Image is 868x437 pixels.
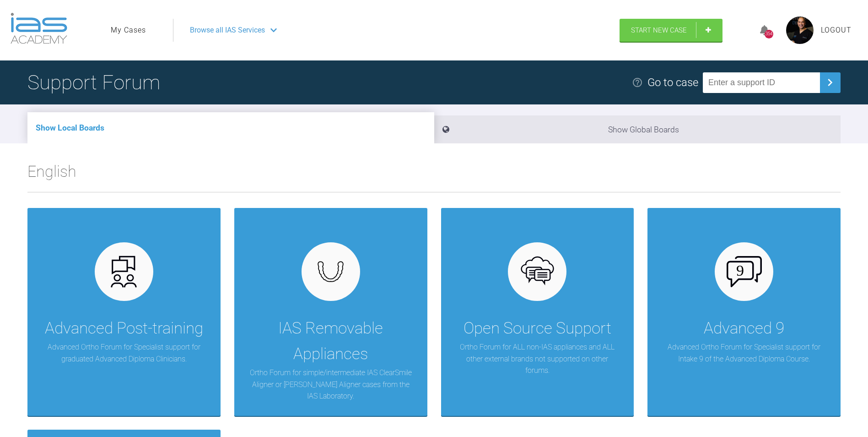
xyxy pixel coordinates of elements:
[823,75,837,90] img: chevronRight.28bd32b0.svg
[620,19,722,42] a: Start New Case
[190,24,265,36] span: Browse all IAS Services
[27,208,221,416] a: Advanced Post-trainingAdvanced Ortho Forum for Specialist support for graduated Advanced Diploma ...
[520,254,555,290] img: opensource.6e495855.svg
[434,115,841,143] li: Show Global Boards
[821,24,852,36] a: Logout
[631,26,687,34] span: Start New Case
[647,74,698,91] div: Go to case
[27,159,841,192] h2: English
[248,367,414,402] p: Ortho Forum for simple/intermediate IAS ClearSmile Aligner or [PERSON_NAME] Aligner cases from th...
[111,24,146,36] a: My Cases
[106,254,141,290] img: advanced.73cea251.svg
[41,341,207,365] p: Advanced Ortho Forum for Specialist support for graduated Advanced Diploma Clinicians.
[765,30,773,38] div: 354
[248,316,414,367] div: IAS Removable Appliances
[313,258,348,285] img: removables.927eaa4e.svg
[661,341,827,365] p: Advanced Ortho Forum for Specialist support for Intake 9 of the Advanced Diploma Course.
[464,316,611,341] div: Open Source Support
[27,66,160,98] h1: Support Forum
[786,16,814,44] img: profile.png
[727,256,762,287] img: advanced-9.7b3bd4b1.svg
[703,72,820,93] input: Enter a support ID
[441,208,634,416] a: Open Source SupportOrtho Forum for ALL non-IAS appliances and ALL other external brands not suppo...
[234,208,427,416] a: IAS Removable AppliancesOrtho Forum for simple/intermediate IAS ClearSmile Aligner or [PERSON_NAM...
[647,208,841,416] a: Advanced 9Advanced Ortho Forum for Specialist support for Intake 9 of the Advanced Diploma Course.
[27,112,434,143] li: Show Local Boards
[632,77,643,88] img: help.e70b9f3d.svg
[455,341,620,377] p: Ortho Forum for ALL non-IAS appliances and ALL other external brands not supported on other forums.
[45,316,203,341] div: Advanced Post-training
[11,13,67,44] img: logo-light.3e3ef733.png
[704,316,784,341] div: Advanced 9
